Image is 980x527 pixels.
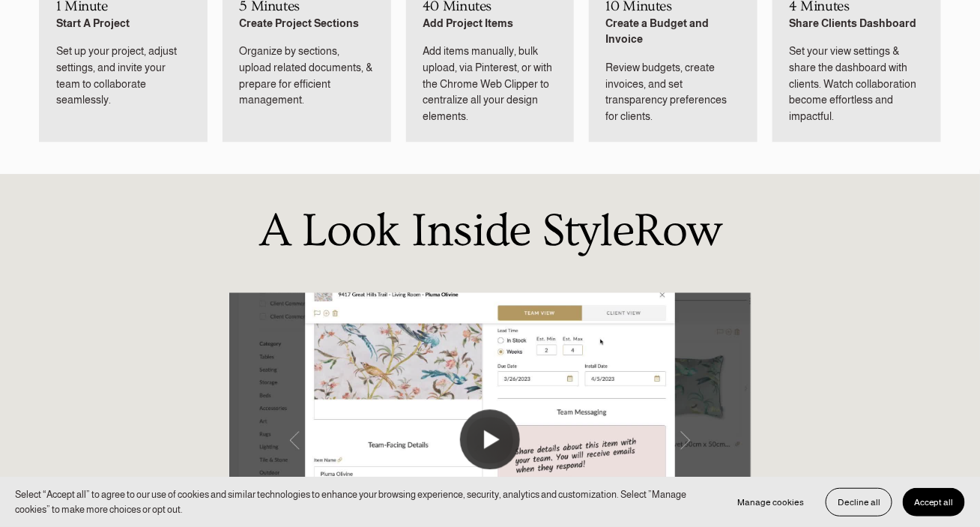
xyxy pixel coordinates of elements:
strong: Create a Budget and Invoice [606,17,712,46]
strong: Create Project Sections [239,17,359,29]
button: Play [460,409,520,469]
p: Organize by sections, upload related documents, & prepare for efficient management. [239,43,374,109]
span: Manage cookies [737,497,804,508]
p: Set your view settings & share the dashboard with clients. Watch collaboration become effortless ... [789,43,924,124]
span: Decline all [838,497,880,508]
strong: Start A Project [56,17,130,29]
button: Manage cookies [726,488,815,517]
span: Accept all [914,497,954,508]
button: Decline all [826,488,892,517]
strong: Add Project Items [423,17,513,29]
button: Accept all [903,488,965,517]
strong: Share Clients Dashboard [789,17,916,29]
p: Add items manually, bulk upload, via Pinterest, or with the Chrome Web Clipper to centralize all ... [423,43,557,124]
p: Review budgets, create invoices, and set transparency preferences for clients. [606,60,741,125]
p: Set up your project, adjust settings, and invite your team to collaborate seamlessly. [56,43,191,109]
h1: A Look Inside StyleRow [115,206,865,256]
p: Select “Accept all” to agree to our use of cookies and similar technologies to enhance your brows... [15,487,711,517]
